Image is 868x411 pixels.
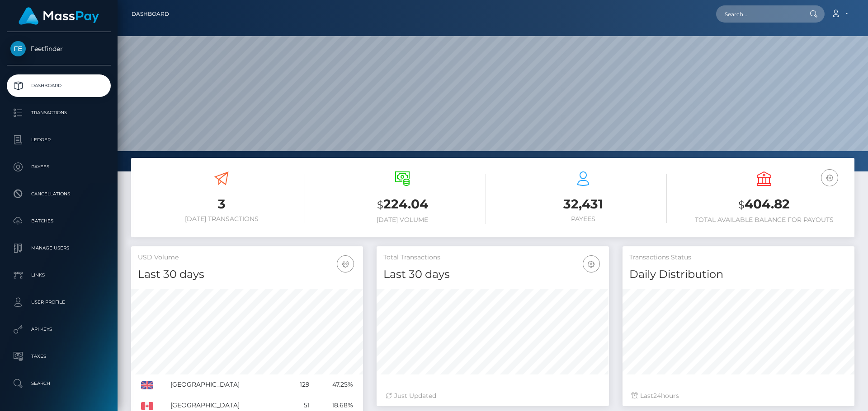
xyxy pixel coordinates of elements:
p: Payees [10,160,107,174]
h6: Payees [500,215,667,223]
img: Feetfinder [10,41,26,56]
a: API Keys [7,318,111,341]
h5: USD Volume [138,253,356,262]
h3: 3 [138,195,305,213]
img: GB.png [141,381,153,389]
p: Cancellations [10,187,107,201]
p: Ledger [10,133,107,147]
h6: Total Available Balance for Payouts [680,216,848,224]
a: Dashboard [132,5,169,23]
p: Taxes [10,350,107,363]
a: Dashboard [7,74,111,97]
a: Cancellations [7,183,111,205]
p: Manage Users [10,241,107,255]
a: Manage Users [7,237,111,259]
div: Just Updated [386,391,599,401]
h3: 404.82 [680,195,848,214]
span: Feetfinder [7,45,111,53]
h5: Transactions Status [629,253,848,262]
p: User Profile [10,296,107,309]
p: Transactions [10,106,107,120]
h3: 224.04 [319,195,486,214]
td: 129 [287,374,313,395]
a: Batches [7,210,111,232]
h5: Total Transactions [383,253,602,262]
p: Batches [10,214,107,228]
a: Payees [7,156,111,178]
input: Search... [716,5,801,23]
p: Search [10,377,107,390]
td: [GEOGRAPHIC_DATA] [167,374,287,395]
h4: Last 30 days [383,267,602,282]
h3: 32,431 [500,195,667,213]
span: 24 [653,392,661,400]
small: $ [738,199,745,211]
a: Ledger [7,129,111,151]
p: Dashboard [10,79,107,92]
a: Search [7,372,111,395]
a: Transactions [7,102,111,124]
p: API Keys [10,323,107,336]
td: 47.25% [313,374,357,395]
small: $ [377,199,383,211]
h6: [DATE] Transactions [138,215,305,223]
a: Taxes [7,345,111,368]
a: Links [7,264,111,286]
h6: [DATE] Volume [319,216,486,224]
div: Last hours [632,391,845,401]
p: Links [10,268,107,282]
a: User Profile [7,291,111,314]
h4: Daily Distribution [629,267,848,282]
h4: Last 30 days [138,267,356,282]
img: CA.png [141,402,153,410]
img: MassPay Logo [19,7,99,25]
